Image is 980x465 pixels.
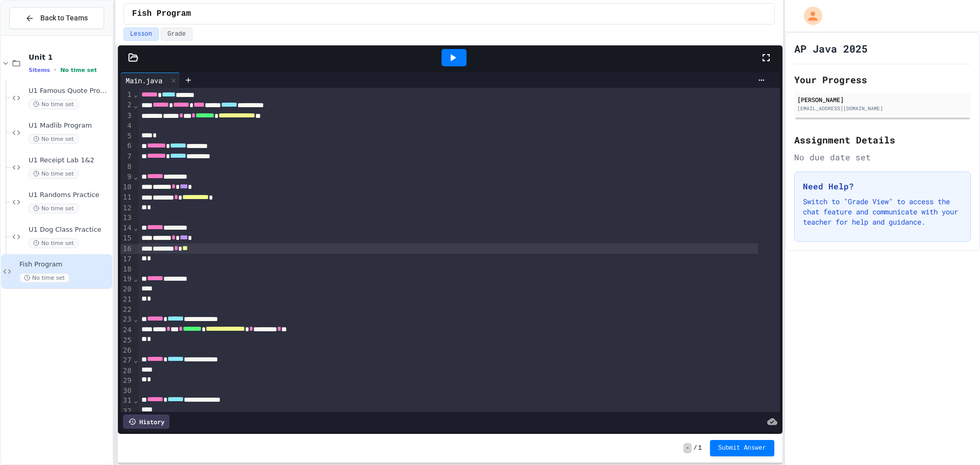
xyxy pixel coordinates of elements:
[710,440,774,456] button: Submit Answer
[120,100,133,110] div: 2
[797,95,968,104] div: [PERSON_NAME]
[803,180,962,192] h3: Need Help?
[793,4,825,28] div: My Account
[123,414,169,429] div: History
[120,152,133,162] div: 7
[19,273,69,283] span: No time set
[161,28,192,41] button: Grade
[120,346,133,356] div: 26
[29,53,110,62] span: Unit 1
[794,41,868,56] h1: AP Java 2025
[120,314,133,325] div: 23
[120,131,133,141] div: 5
[120,223,133,233] div: 14
[133,275,138,283] span: Fold line
[120,213,133,223] div: 13
[133,173,138,181] span: Fold line
[120,254,133,264] div: 17
[120,72,180,88] div: Main.java
[120,376,133,386] div: 29
[132,8,191,20] span: Fish Program
[794,133,971,147] h2: Assignment Details
[120,355,133,365] div: 27
[797,105,968,112] div: [EMAIL_ADDRESS][DOMAIN_NAME]
[698,444,702,452] span: 1
[29,169,79,179] span: No time set
[124,28,159,41] button: Lesson
[694,444,697,452] span: /
[120,75,167,86] div: Main.java
[29,226,110,234] span: U1 Dog Class Practice
[120,335,133,346] div: 25
[29,156,110,165] span: U1 Receipt Lab 1&2
[120,386,133,396] div: 30
[120,121,133,131] div: 4
[133,101,138,109] span: Fold line
[120,295,133,305] div: 21
[120,192,133,203] div: 11
[9,7,104,29] button: Back to Teams
[718,444,766,452] span: Submit Answer
[120,325,133,335] div: 24
[29,67,50,74] span: 5 items
[120,203,133,213] div: 12
[19,260,110,269] span: Fish Program
[29,100,79,109] span: No time set
[29,121,110,130] span: U1 Madlib Program
[54,66,56,74] span: •
[120,274,133,284] div: 19
[120,264,133,275] div: 18
[120,305,133,315] div: 22
[133,396,138,404] span: Fold line
[794,151,971,163] div: No due date set
[120,90,133,100] div: 1
[794,72,971,87] h2: Your Progress
[133,224,138,232] span: Fold line
[803,197,962,227] p: Switch to "Grade View" to access the chat feature and communicate with your teacher for help and ...
[29,134,79,144] span: No time set
[120,111,133,121] div: 3
[133,356,138,364] span: Fold line
[120,396,133,406] div: 31
[29,191,110,200] span: U1 Randoms Practice
[29,238,79,248] span: No time set
[120,162,133,172] div: 8
[120,233,133,243] div: 15
[40,13,88,23] span: Back to Teams
[133,315,138,323] span: Fold line
[29,87,110,95] span: U1 Famous Quote Program
[120,141,133,151] div: 6
[683,443,691,453] span: -
[120,172,133,182] div: 9
[120,406,133,417] div: 32
[133,90,138,99] span: Fold line
[120,366,133,376] div: 28
[120,284,133,295] div: 20
[60,67,97,74] span: No time set
[120,244,133,254] div: 16
[120,182,133,192] div: 10
[29,204,79,213] span: No time set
